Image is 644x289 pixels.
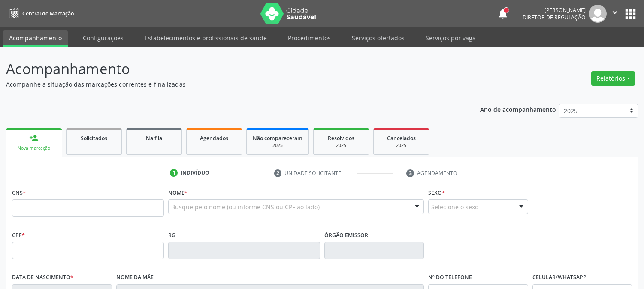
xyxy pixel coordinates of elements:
[6,80,448,89] p: Acompanhe a situação das marcações correntes e finalizadas
[591,71,635,86] button: Relatórios
[22,10,74,17] span: Central de Marcação
[589,5,607,23] img: img
[431,202,478,211] span: Selecione o sexo
[532,271,587,284] label: Celular/WhatsApp
[12,271,73,284] label: Data de nascimento
[6,58,448,80] p: Acompanhamento
[29,133,39,143] div: person_add
[480,104,556,114] p: Ano de acompanhamento
[139,30,273,45] a: Estabelecimentos e profissionais de saúde
[200,135,228,142] span: Agendados
[523,14,586,21] span: Diretor de regulação
[77,30,130,45] a: Configurações
[168,186,187,199] label: Nome
[12,229,25,242] label: CPF
[428,186,445,199] label: Sexo
[428,271,472,284] label: Nº do Telefone
[320,142,363,149] div: 2025
[610,8,620,17] i: 
[523,6,586,14] div: [PERSON_NAME]
[282,30,337,45] a: Procedimentos
[6,6,74,21] a: Central de Marcação
[253,142,302,149] div: 2025
[3,30,68,47] a: Acompanhamento
[12,145,56,151] div: Nova marcação
[346,30,411,45] a: Serviços ofertados
[146,135,162,142] span: Na fila
[607,5,623,23] button: 
[380,142,423,149] div: 2025
[387,135,416,142] span: Cancelados
[420,30,482,45] a: Serviços por vaga
[324,229,368,242] label: Órgão emissor
[170,169,178,177] div: 1
[497,8,509,20] button: notifications
[168,229,175,242] label: RG
[253,135,302,142] span: Não compareceram
[181,169,209,177] div: Indivíduo
[116,271,154,284] label: Nome da mãe
[12,186,26,199] label: CNS
[328,135,354,142] span: Resolvidos
[623,6,638,21] button: apps
[81,135,107,142] span: Solicitados
[171,202,320,211] span: Busque pelo nome (ou informe CNS ou CPF ao lado)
